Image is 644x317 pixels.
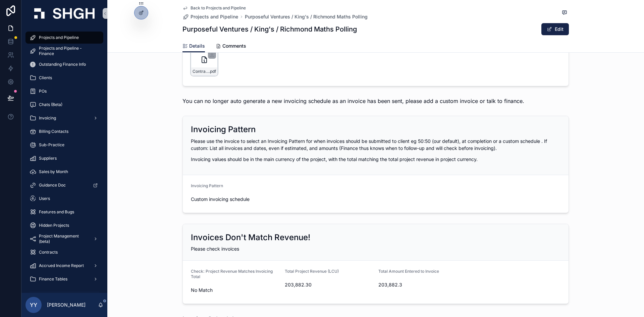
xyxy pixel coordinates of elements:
[191,13,238,20] span: Projects and Pipeline
[191,156,560,163] p: Invoicing values should be in the main currency of the project, with the total matching the total...
[245,13,368,20] a: Purposeful Ventures / King's / Richmond Maths Polling
[193,69,209,74] span: Contract-PF-to-RP-for-Numeracy-Attitudes---Signed-SH---21.07.2025
[191,138,560,152] p: Please use the invoice to select an Invoicing Pattern for when invoices should be submitted to cl...
[378,269,439,274] span: Total Amount Entered to Invoice
[191,287,279,294] span: No Match
[25,45,103,57] a: Projects and Pipeline - Finance
[182,24,357,34] h1: Purposeful Ventures / King's / Richmond Maths Polling
[39,223,69,228] span: Hidden Projects
[25,125,103,138] a: Billing Contacts
[39,233,88,244] span: Project Management (beta)
[25,246,103,258] a: Contracts
[191,124,256,135] h2: Invoicing Pattern
[222,43,246,49] span: Comments
[378,281,467,288] span: 203,882.3
[39,35,79,40] span: Projects and Pipeline
[285,269,339,274] span: Total Project Revenue (LCU)
[191,183,223,188] span: Invoicing Pattern
[191,5,246,11] span: Back to Projects and Pipeline
[216,40,246,53] a: Comments
[39,115,56,121] span: Invoicing
[25,99,103,111] a: Chats (Beta)
[285,281,373,288] span: 203,882.30
[191,232,310,243] h2: Invoices Don't Match Revenue!
[30,301,37,309] span: YY
[39,129,68,134] span: Billing Contacts
[25,32,103,44] a: Projects and Pipeline
[39,46,97,56] span: Projects and Pipeline - Finance
[209,69,216,74] span: .pdf
[39,196,50,201] span: Users
[25,139,103,151] a: Sub-Practice
[39,276,67,282] span: Finance Tables
[25,166,103,178] a: Sales by Month
[25,233,103,245] a: Project Management (beta)
[25,58,103,70] a: Outstanding Finance Info
[25,206,103,218] a: Features and Bugs
[39,182,66,188] span: Guidance Doc
[39,89,47,94] span: POs
[191,196,279,203] span: Custom invoicing schedule
[39,250,58,255] span: Contracts
[25,260,103,272] a: Accrued Income Report
[34,8,95,19] img: App logo
[191,246,239,252] span: Please check invoices
[182,5,246,11] a: Back to Projects and Pipeline
[25,219,103,231] a: Hidden Projects
[39,169,68,174] span: Sales by Month
[182,40,205,53] a: Details
[39,156,57,161] span: Suppliers
[541,23,569,35] button: Edit
[47,302,86,308] p: [PERSON_NAME]
[39,263,84,268] span: Accrued Income Report
[191,269,273,279] span: Check: Project Revenue Matches Invoicing Total
[25,273,103,285] a: Finance Tables
[25,152,103,164] a: Suppliers
[25,85,103,97] a: POs
[182,97,524,105] h4: You can no longer auto generate a new invoicing schedule as an invoice has been sent, please add ...
[189,43,205,49] span: Details
[39,62,86,67] span: Outstanding Finance Info
[182,13,238,20] a: Projects and Pipeline
[39,209,74,215] span: Features and Bugs
[25,193,103,205] a: Users
[39,75,52,81] span: Clients
[25,72,103,84] a: Clients
[21,27,107,293] div: scrollable content
[25,112,103,124] a: Invoicing
[25,179,103,191] a: Guidance Doc
[39,102,62,107] span: Chats (Beta)
[39,142,64,148] span: Sub-Practice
